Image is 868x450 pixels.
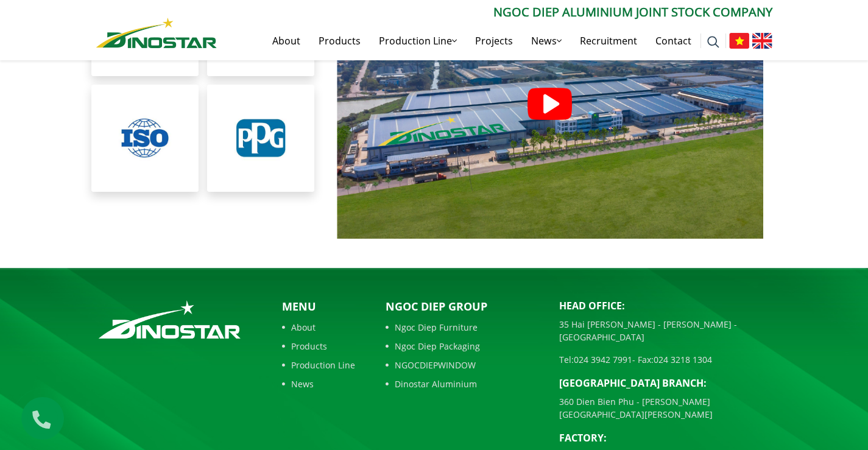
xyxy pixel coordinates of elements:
[386,378,541,390] a: Dinostar Aluminium
[654,354,712,365] a: 024 3218 1304
[282,340,355,353] a: Products
[559,298,772,313] p: Head Office:
[559,431,772,445] p: Factory:
[282,298,355,315] p: Menu
[752,33,772,49] img: English
[386,359,541,371] a: NGOCDIEPWINDOW
[282,378,355,390] a: News
[370,21,466,60] a: Production Line
[522,21,571,60] a: News
[386,340,541,353] a: Ngoc Diep Packaging
[559,376,772,390] p: [GEOGRAPHIC_DATA] BRANCH:
[96,15,217,47] a: Nhôm Dinostar
[217,3,772,21] p: NGOC DIEP ALUMINIUM JOINT STOCK COMPANY
[309,21,370,60] a: Products
[559,318,772,343] p: 35 Hai [PERSON_NAME] - [PERSON_NAME] - [GEOGRAPHIC_DATA]
[282,321,355,334] a: About
[96,18,217,48] img: Nhôm Dinostar
[574,354,632,365] a: 024 3942 7991
[263,21,309,60] a: About
[282,359,355,371] a: Production Line
[386,321,541,334] a: Ngoc Diep Furniture
[571,21,646,60] a: Recruitment
[559,395,772,421] p: 360 Dien Bien Phu - [PERSON_NAME][GEOGRAPHIC_DATA][PERSON_NAME]
[386,298,541,315] p: NGOC DIEP GROUP
[466,21,522,60] a: Projects
[707,36,719,48] img: search
[729,33,749,49] img: Tiếng Việt
[96,298,243,341] img: logo_footer
[559,353,772,366] p: Tel: - Fax:
[646,21,700,60] a: Contact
